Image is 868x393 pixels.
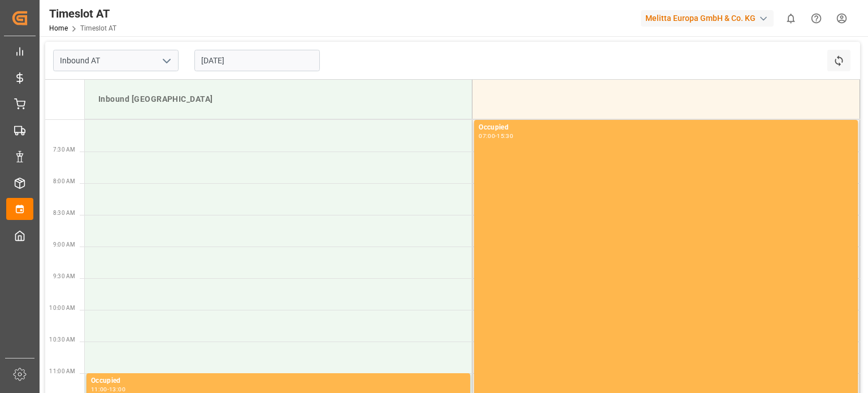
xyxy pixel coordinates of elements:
[804,6,829,31] button: Help Center
[194,50,320,71] input: DD-MM-YYYY
[479,133,495,139] div: 07:00
[94,89,463,110] div: Inbound [GEOGRAPHIC_DATA]
[49,336,75,343] span: 10:30 AM
[109,387,125,392] div: 13:00
[49,5,116,22] div: Timeslot AT
[91,387,107,392] div: 11:00
[49,368,75,374] span: 11:00 AM
[49,305,75,311] span: 10:00 AM
[778,6,804,31] button: show 0 new notifications
[479,122,853,133] div: Occupied
[49,24,68,32] a: Home
[497,133,513,139] div: 15:30
[107,387,109,392] div: -
[53,241,75,248] span: 9:00 AM
[158,52,175,70] button: open menu
[53,146,75,153] span: 7:30 AM
[53,273,75,279] span: 9:30 AM
[91,375,466,387] div: Occupied
[53,210,75,216] span: 8:30 AM
[641,7,778,29] button: Melitta Europa GmbH & Co. KG
[641,10,774,27] div: Melitta Europa GmbH & Co. KG
[53,178,75,184] span: 8:00 AM
[53,50,179,71] input: Type to search/select
[495,133,497,139] div: -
